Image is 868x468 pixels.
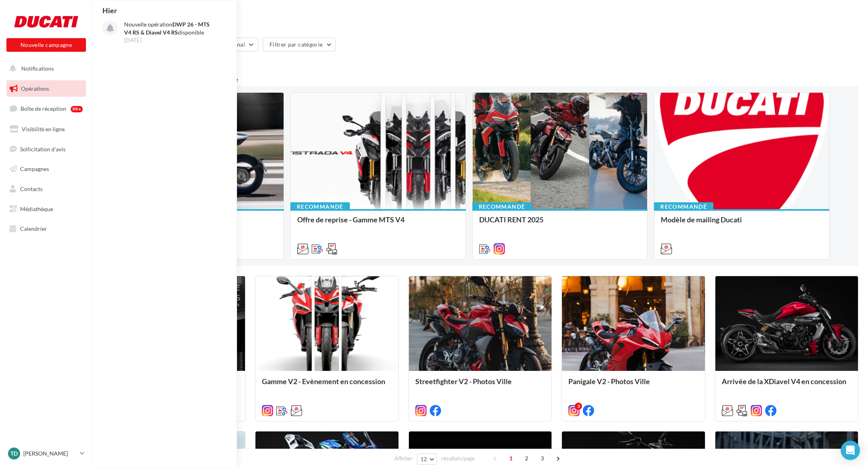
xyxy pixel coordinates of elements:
[841,441,860,460] div: Open Intercom Messenger
[5,220,88,237] a: Calendrier
[23,450,77,458] p: [PERSON_NAME]
[472,202,532,211] div: Recommandé
[5,141,88,158] a: Sollicitation d'avis
[20,225,47,232] span: Calendrier
[10,450,18,458] span: TD
[22,126,65,132] span: Visibilité en ligne
[394,455,413,462] span: Afficher
[20,105,66,112] span: Boîte de réception
[5,161,88,177] a: Campagnes
[20,206,53,212] span: Médiathèque
[71,106,83,112] div: 99+
[661,216,823,232] div: Modèle de mailing Ducati
[6,446,86,461] a: TD [PERSON_NAME]
[290,202,350,211] div: Recommandé
[5,60,84,77] button: Notifications
[5,80,88,97] a: Opérations
[102,76,858,83] div: 4 opérations recommandées par votre enseigne
[21,85,49,92] span: Opérations
[6,38,86,52] button: Nouvelle campagne
[20,145,65,152] span: Sollicitation d'avis
[20,185,43,192] span: Contacts
[441,455,475,462] span: résultats/page
[722,377,852,393] div: Arrivée de la XDiavel V4 en concession
[102,13,858,25] div: Opérations marketing
[504,452,517,465] span: 1
[262,377,392,393] div: Gamme V2 - Evènement en concession
[479,216,641,232] div: DUCATI RENT 2025
[21,65,54,72] span: Notifications
[5,121,88,138] a: Visibilité en ligne
[654,202,713,211] div: Recommandé
[415,377,545,393] div: Streetfighter V2 - Photos Ville
[5,201,88,218] a: Médiathèque
[20,165,49,172] span: Campagnes
[263,38,336,51] button: Filtrer par catégorie
[297,216,459,232] div: Offre de reprise - Gamme MTS V4
[536,452,549,465] span: 3
[5,100,88,117] a: Boîte de réception99+
[568,377,698,393] div: Panigale V2 - Photos Ville
[417,454,437,465] button: 12
[5,181,88,197] a: Contacts
[421,456,427,462] span: 12
[575,403,582,410] div: 3
[520,452,533,465] span: 2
